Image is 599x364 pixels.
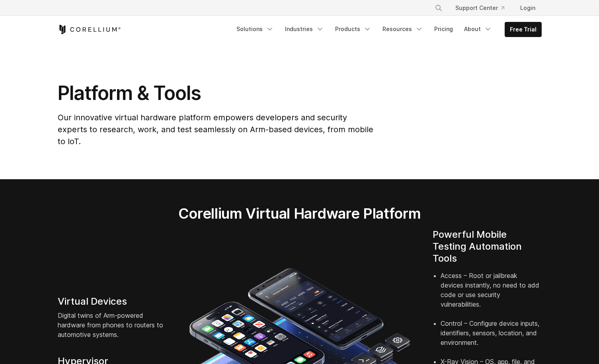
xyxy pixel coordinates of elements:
a: Products [330,22,376,36]
h1: Platform & Tools [58,81,375,105]
a: Free Trial [505,22,541,37]
button: Search [431,1,446,15]
div: Navigation Menu [425,1,542,15]
a: About [459,22,497,36]
a: Pricing [429,22,458,36]
div: Navigation Menu [232,22,542,37]
a: Industries [280,22,329,36]
a: Login [514,1,542,15]
a: Support Center [449,1,511,15]
span: Our innovative virtual hardware platform empowers developers and security experts to research, wo... [58,113,373,146]
li: Access – Root or jailbreak devices instantly, no need to add code or use security vulnerabilities. [441,271,542,319]
a: Corellium Home [58,25,121,34]
a: Solutions [232,22,279,36]
a: Resources [378,22,428,36]
h2: Corellium Virtual Hardware Platform [141,205,458,222]
h4: Virtual Devices [58,296,167,307]
li: Control – Configure device inputs, identifiers, sensors, location, and environment. [441,319,542,357]
h4: Powerful Mobile Testing Automation Tools [433,229,542,264]
p: Digital twins of Arm-powered hardware from phones to routers to automotive systems. [58,311,167,339]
